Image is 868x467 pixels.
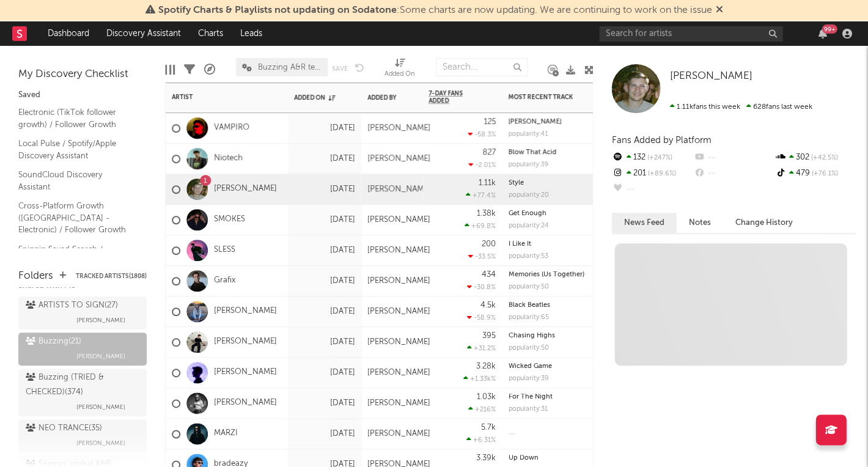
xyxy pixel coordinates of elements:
a: Leads [232,21,271,46]
div: popularity: 20 [508,192,548,199]
span: [PERSON_NAME] [76,436,125,450]
button: Notes [676,213,723,233]
a: Dashboard [39,21,98,46]
a: Up Down [508,455,538,461]
span: Spotify Charts & Playlists not updating on Sodatone [158,6,397,15]
div: 132 [611,150,693,166]
div: 3.28k [476,362,496,370]
div: 434 [482,271,496,279]
a: Grafix [214,276,235,286]
span: Buzzing A&R team [258,64,322,72]
div: [DATE] [294,335,355,350]
div: -58.9 % [467,314,496,322]
div: Added On [294,94,337,101]
div: ARTISTS TO SIGN ( 27 ) [26,298,118,313]
span: Fans Added by Platform [611,136,711,145]
div: popularity: 50 [508,345,548,351]
div: [DATE] [294,213,355,227]
div: [PERSON_NAME] [367,276,430,286]
div: [PERSON_NAME] [367,399,430,408]
a: SMOKES [214,215,245,225]
div: For The Night [508,394,618,400]
span: : Some charts are now updating. We are continuing to work on the issue [158,6,712,15]
input: Search... [436,58,528,76]
span: +42.5 % [809,155,838,161]
div: [DATE] [294,182,355,197]
div: [PERSON_NAME] [367,246,430,256]
div: Added On [384,67,415,82]
div: [DATE] [294,152,355,166]
div: popularity: 39 [508,161,548,168]
div: 479 [774,166,856,182]
div: 125 [484,118,496,126]
div: Up Down [508,455,618,461]
button: Undo the changes to the current view. [355,62,364,73]
a: Niotech [214,153,243,164]
a: [PERSON_NAME] [214,398,277,408]
span: [PERSON_NAME] [669,71,752,81]
div: 1.38k [477,210,496,218]
a: Style [508,180,523,186]
div: 302 [774,150,856,166]
div: [PERSON_NAME] [367,185,430,194]
div: [PERSON_NAME] [367,429,430,439]
div: [PERSON_NAME] [367,123,430,133]
span: [PERSON_NAME] [76,400,125,414]
div: 827 [482,149,496,156]
a: For The Night [508,394,552,400]
div: +31.2 % [467,344,496,352]
a: NEO TRANCE(35)[PERSON_NAME] [18,419,147,452]
div: Buzzing (TRIED & CHECKED) ( 374 ) [26,370,136,400]
a: [PERSON_NAME] [669,70,752,83]
div: Get Enough [508,210,618,217]
div: popularity: 31 [508,406,547,413]
a: SLESS [214,245,235,256]
a: I Like It [508,241,531,248]
a: [PERSON_NAME] [214,306,277,317]
div: Most Recent Track [508,94,600,101]
div: MADONNA [508,119,618,125]
div: popularity: 65 [508,314,548,321]
div: popularity: 41 [508,131,548,138]
a: Blow That Acid [508,149,556,156]
span: +76.1 % [810,171,838,177]
button: 99+ [818,29,826,39]
div: Blow That Acid [508,149,618,156]
div: -58.3 % [468,130,496,138]
span: +247 % [645,155,672,161]
a: Buzzing (TRIED & CHECKED)(374)[PERSON_NAME] [18,369,147,416]
span: +89.6 % [645,171,675,177]
a: Buzzing(21)[PERSON_NAME] [18,333,147,366]
span: [PERSON_NAME] [76,349,125,364]
div: 200 [482,240,496,248]
a: [PERSON_NAME] [214,184,277,194]
div: 1.03k [477,393,496,401]
div: Edit Columns [165,52,175,87]
button: Change History [723,213,804,233]
div: 99 + [822,24,837,34]
a: SoundCloud Discovery Assistant [18,168,134,193]
div: [PERSON_NAME] [367,337,430,347]
div: +77.4 % [466,191,496,199]
div: Chasing Highs [508,333,618,339]
span: 7-Day Fans Added [428,90,477,105]
div: -- [693,166,774,182]
div: [DATE] [294,121,355,136]
div: 3.39k [476,454,496,462]
div: [DATE] [294,243,355,258]
div: [PERSON_NAME] [367,307,430,317]
div: [DATE] [294,427,355,441]
div: +216 % [468,405,496,413]
span: Dismiss [715,6,723,15]
a: Charts [189,21,232,46]
div: Buzzing ( 21 ) [26,334,81,349]
div: Artist [172,94,263,101]
div: 4.5k [480,301,496,309]
button: Save [332,65,348,72]
a: Wicked Game [508,363,551,370]
div: +69.8 % [465,222,496,230]
div: +1.33k % [463,375,496,383]
a: Chasing Highs [508,333,554,339]
a: Spinnin Saved Search / Luminate [18,243,134,268]
a: Electronic (TikTok follower growth) / Follower Growth [18,106,134,131]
